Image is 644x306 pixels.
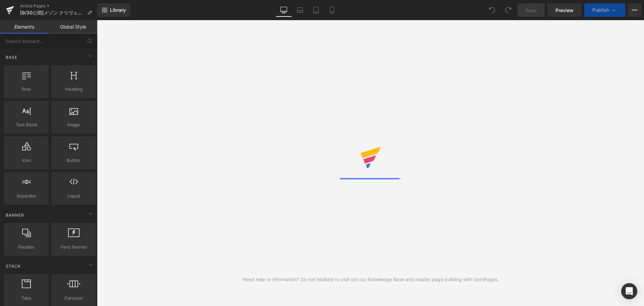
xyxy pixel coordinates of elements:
span: Tabs [6,295,47,302]
a: Global Style [49,20,97,34]
button: More [628,3,641,17]
span: Text Block [6,121,47,128]
span: Publish [592,7,609,13]
a: Article Pages [20,3,97,9]
a: Tablet [308,3,324,17]
span: Separator [6,192,47,200]
span: Parallax [6,244,47,251]
span: Preview [555,7,574,14]
span: Heading [53,86,94,93]
span: Hero Banner [53,244,94,251]
span: Button [53,157,94,164]
div: Need help or information? Do not hesitate to visit out our Knowledge Base and master page buildin... [243,276,499,283]
button: Undo [485,3,499,17]
a: Mobile [324,3,340,17]
span: Image [53,121,94,128]
span: Stack [5,263,21,269]
span: Base [5,54,18,60]
a: Preview [547,3,582,17]
button: Publish [584,3,625,17]
span: Carousel [53,295,94,302]
a: Laptop [292,3,308,17]
span: Save [526,7,537,14]
button: Redo [501,3,515,17]
span: Liquid [53,192,94,200]
span: Icon [6,157,47,164]
div: Open Intercom Messenger [621,283,637,299]
span: Library [110,7,126,13]
span: [9/30公開]メゾン クリヴェリの新作はエレクトロニックなフェスで飲み干したラズベリーカクテルからインスパイア！ [20,10,85,15]
span: Row [6,86,47,93]
a: Desktop [276,3,292,17]
span: Banner [5,212,25,218]
a: New Library [97,3,130,17]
